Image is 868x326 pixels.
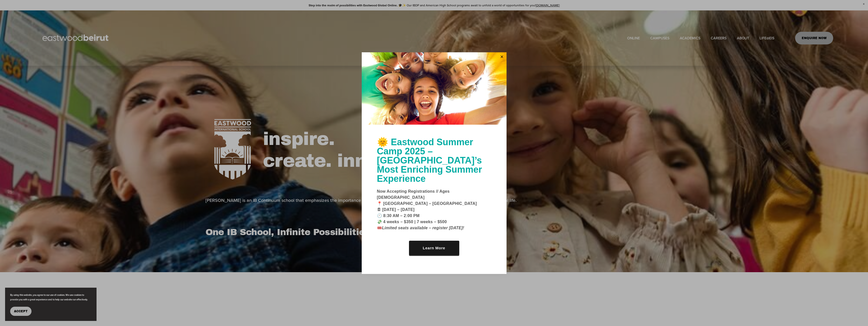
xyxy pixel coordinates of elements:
a: Close [498,53,506,61]
a: Learn More [409,241,459,255]
section: Cookie banner [5,288,97,321]
span: Accept [14,309,28,313]
button: Accept [10,307,31,316]
strong: Now Accepting Registrations // Ages [DEMOGRAPHIC_DATA] 📍 [GEOGRAPHIC_DATA] – [GEOGRAPHIC_DATA] 🗓 ... [377,189,477,230]
h1: 🌞 Eastwood Summer Camp 2025 – [GEOGRAPHIC_DATA]’s Most Enriching Summer Experience [377,138,491,183]
p: By using this website, you agree to our use of cookies. We use cookies to provide you with a grea... [10,293,91,302]
em: Limited seats available – register [DATE]! [382,226,464,230]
